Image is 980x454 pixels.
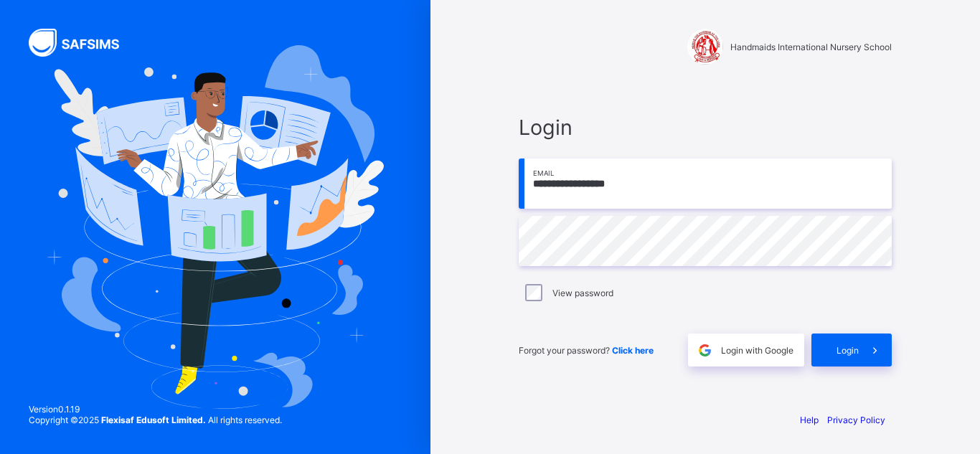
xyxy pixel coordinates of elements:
span: Login with Google [721,345,793,356]
span: Copyright © 2025 All rights reserved. [29,415,282,425]
strong: Flexisaf Edusoft Limited. [101,415,206,425]
span: Handmaids International Nursery School [730,42,892,52]
span: Forgot your password? [519,345,654,356]
img: google.396cfc9801f0270233282035f929180a.svg [697,342,713,359]
img: SAFSIMS Logo [29,29,136,57]
a: Click here [612,345,654,356]
span: Version 0.1.19 [29,404,282,415]
a: Help [800,415,819,425]
img: Hero Image [47,45,385,408]
label: View password [552,288,613,298]
span: Login [837,345,859,356]
a: Privacy Policy [827,415,885,425]
span: Login [519,115,892,140]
